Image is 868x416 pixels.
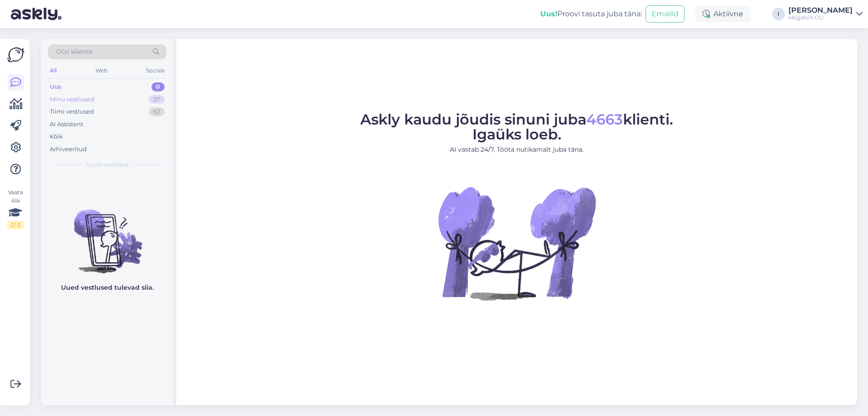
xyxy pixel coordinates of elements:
[50,107,94,116] div: Tiimi vestlused
[48,65,58,77] div: All
[646,5,684,23] button: Emailid
[86,161,128,169] span: Uued vestlused
[50,95,94,104] div: Minu vestlused
[50,132,63,141] div: Kõik
[540,9,642,19] div: Proovi tasuta juba täna:
[435,162,598,325] img: No Chat active
[788,14,853,21] div: Megafort OÜ
[56,47,92,57] span: Otsi kliente
[7,221,24,229] div: 2 / 3
[360,145,673,154] p: AI vastab 24/7. Tööta nutikamalt juba täna.
[540,10,557,18] b: Uus!
[7,46,24,63] img: Askly Logo
[7,188,24,229] div: Vaata siia
[360,110,673,143] span: Askly kaudu jõudis sinuni juba klienti. Igaüks loeb.
[151,82,165,91] div: 0
[94,65,109,77] div: Web
[41,193,174,275] img: No chats
[149,107,165,116] div: 62
[772,8,785,20] div: I
[50,82,61,91] div: Uus
[586,110,623,128] span: 4663
[149,95,165,104] div: 27
[50,145,87,154] div: Arhiveeritud
[50,120,83,129] div: AI Assistent
[695,6,750,22] div: Aktiivne
[788,7,853,14] div: [PERSON_NAME]
[144,65,166,77] div: Socials
[61,283,154,292] p: Uued vestlused tulevad siia.
[788,7,863,21] a: [PERSON_NAME]Megafort OÜ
